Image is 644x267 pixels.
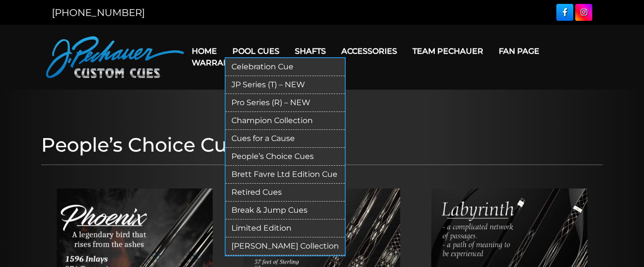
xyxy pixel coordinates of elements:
[226,130,345,148] a: Cues for a Cause
[226,112,345,130] a: Champion Collection
[491,39,547,63] a: Fan Page
[405,39,491,63] a: Team Pechauer
[334,39,405,63] a: Accessories
[226,166,345,184] a: Brett Favre Ltd Edition Cue
[226,94,345,112] a: Pro Series (R) – NEW
[246,50,283,75] a: Cart
[287,39,334,63] a: Shafts
[41,133,603,157] h1: People’s Choice Cues
[225,39,287,63] a: Pool Cues
[52,7,145,18] a: [PHONE_NUMBER]
[226,184,345,202] a: Retired Cues
[226,202,345,220] a: Break & Jump Cues
[226,58,345,76] a: Celebration Cue
[184,39,225,63] a: Home
[226,220,345,237] a: Limited Edition
[46,36,184,78] img: Pechauer Custom Cues
[226,237,345,255] a: [PERSON_NAME] Collection
[226,76,345,94] a: JP Series (T) – NEW
[226,148,345,166] a: People’s Choice Cues
[184,50,246,75] a: Warranty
